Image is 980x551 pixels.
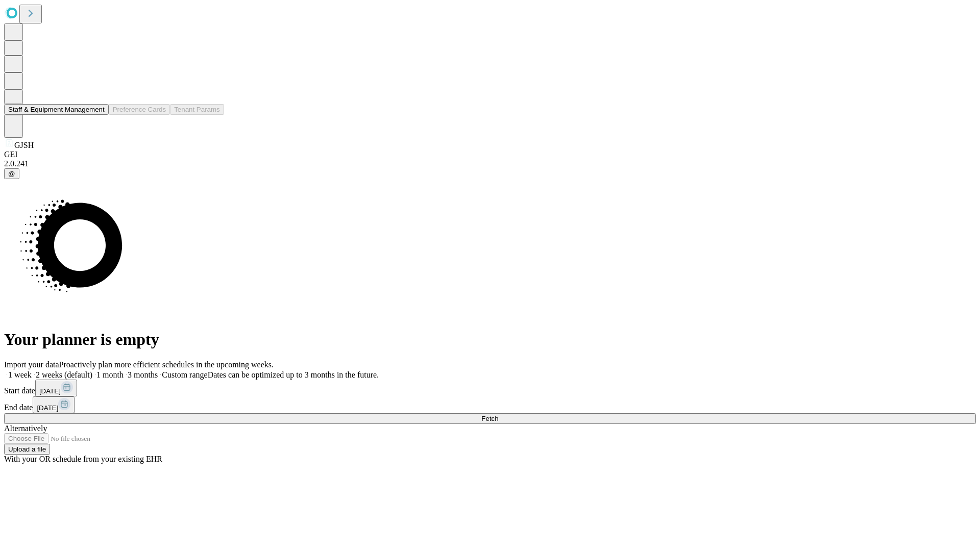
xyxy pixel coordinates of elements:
div: 2.0.241 [4,159,976,168]
span: Alternatively [4,424,47,433]
button: Staff & Equipment Management [4,104,109,115]
button: @ [4,168,19,179]
span: 2 weeks (default) [36,370,92,379]
span: 3 months [128,370,158,379]
span: 1 month [96,370,124,379]
button: Fetch [4,413,976,424]
span: Dates can be optimized up to 3 months in the future. [208,370,379,379]
div: Start date [4,380,976,396]
span: Fetch [481,415,498,422]
button: Upload a file [4,444,50,455]
button: Tenant Params [170,104,224,115]
span: Import your data [4,360,59,369]
span: [DATE] [37,404,58,412]
span: With your OR schedule from your existing EHR [4,455,162,463]
span: GJSH [14,141,34,149]
span: Proactively plan more efficient schedules in the upcoming weeks. [59,360,274,369]
div: GEI [4,150,976,159]
h1: Your planner is empty [4,330,976,349]
span: @ [8,170,15,178]
span: 1 week [8,370,32,379]
span: [DATE] [39,387,61,395]
span: Custom range [162,370,207,379]
button: [DATE] [35,380,77,396]
div: End date [4,396,976,413]
button: [DATE] [33,396,75,413]
button: Preference Cards [109,104,170,115]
